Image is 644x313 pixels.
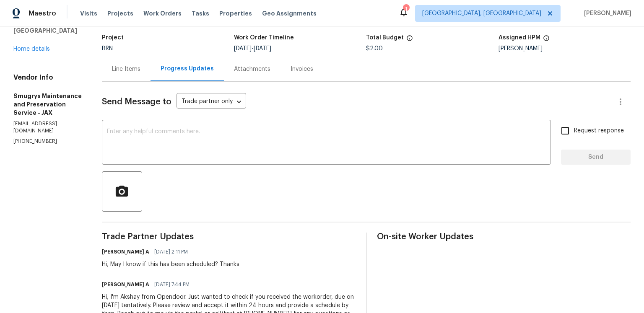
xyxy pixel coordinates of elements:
[234,46,252,52] span: [DATE]
[102,248,149,256] h6: [PERSON_NAME] A
[13,138,82,145] p: [PHONE_NUMBER]
[107,9,133,18] span: Projects
[154,280,190,289] span: [DATE] 7:44 PM
[262,9,317,18] span: Geo Assignments
[13,26,82,35] h5: [GEOGRAPHIC_DATA]
[102,233,356,241] span: Trade Partner Updates
[177,95,246,109] div: Trade partner only
[234,35,294,41] h5: Work Order Timeline
[366,46,383,52] span: $2.00
[574,127,624,135] span: Request response
[102,260,239,269] div: Hi, May I know if this has been scheduled? Thanks
[13,73,82,82] h4: Vendor Info
[102,98,171,106] span: Send Message to
[192,10,209,16] span: Tasks
[102,35,124,41] h5: Project
[154,248,188,256] span: [DATE] 2:11 PM
[406,35,413,46] span: The total cost of line items that have been proposed by Opendoor. This sum includes line items th...
[112,65,140,73] div: Line Items
[29,9,56,18] span: Maestro
[80,9,97,18] span: Visits
[13,92,82,117] h5: Smugrys Maintenance and Preservation Service - JAX
[422,9,541,18] span: [GEOGRAPHIC_DATA], [GEOGRAPHIC_DATA]
[13,46,50,52] a: Home details
[13,120,82,135] p: [EMAIL_ADDRESS][DOMAIN_NAME]
[499,35,540,41] h5: Assigned HPM
[234,65,270,73] div: Attachments
[403,5,409,13] div: 1
[219,9,252,18] span: Properties
[102,280,149,289] h6: [PERSON_NAME] A
[543,35,550,46] span: The hpm assigned to this work order.
[291,65,313,73] div: Invoices
[102,46,113,52] span: BRN
[143,9,182,18] span: Work Orders
[161,65,214,73] div: Progress Updates
[366,35,404,41] h5: Total Budget
[377,233,631,241] span: On-site Worker Updates
[234,46,271,52] span: -
[254,46,271,52] span: [DATE]
[581,9,631,18] span: [PERSON_NAME]
[499,46,631,52] div: [PERSON_NAME]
